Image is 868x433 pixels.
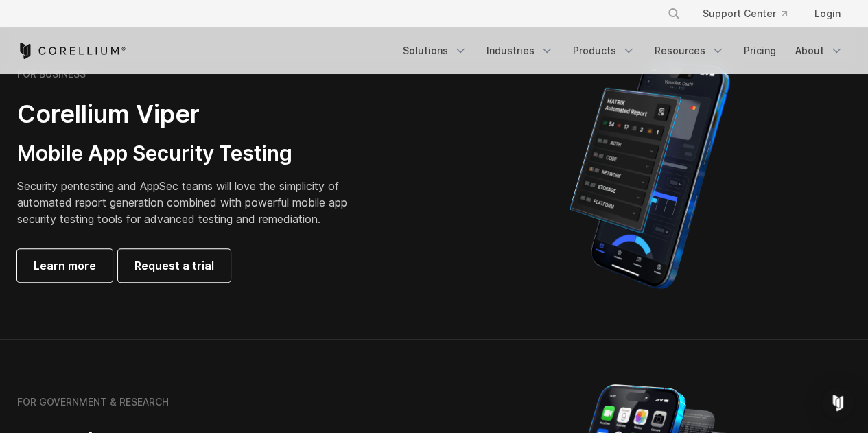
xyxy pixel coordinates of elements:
[736,38,784,63] a: Pricing
[787,38,852,63] a: About
[565,38,644,63] a: Products
[692,1,798,26] a: Support Center
[34,257,96,274] span: Learn more
[650,1,852,26] div: Navigation Menu
[661,1,686,26] button: Search
[395,38,852,63] div: Navigation Menu
[821,386,854,419] div: Open Intercom Messenger
[546,55,753,295] img: Corellium MATRIX automated report on iPhone showing app vulnerability test results across securit...
[17,141,368,167] h3: Mobile App Security Testing
[646,38,733,63] a: Resources
[17,43,126,59] a: Corellium Home
[17,99,368,130] h2: Corellium Viper
[118,249,231,282] a: Request a trial
[134,257,214,274] span: Request a trial
[478,38,562,63] a: Industries
[804,1,852,26] a: Login
[395,38,476,63] a: Solutions
[17,178,368,227] p: Security pentesting and AppSec teams will love the simplicity of automated report generation comb...
[17,249,113,282] a: Learn more
[17,396,169,408] h6: FOR GOVERNMENT & RESEARCH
